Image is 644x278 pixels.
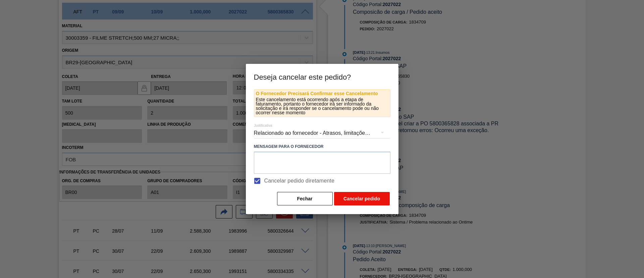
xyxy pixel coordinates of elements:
[246,64,398,89] h3: Deseja cancelar este pedido?
[277,192,333,205] button: Fechar
[254,142,390,152] label: Mensagem para o Fornecedor
[256,97,388,115] p: Este cancelamento está ocorrendo após a etapa de faturamento, portanto o fornecedor irá ser infor...
[254,124,390,143] div: Relacionado ao fornecedor - Atrasos, limitações de capacidade, etc.
[334,192,390,205] button: Cancelar pedido
[264,177,335,185] span: Cancelar pedido diretamente
[256,91,388,96] p: O Fornecedor Precisará Confirmar esse Cancelamento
